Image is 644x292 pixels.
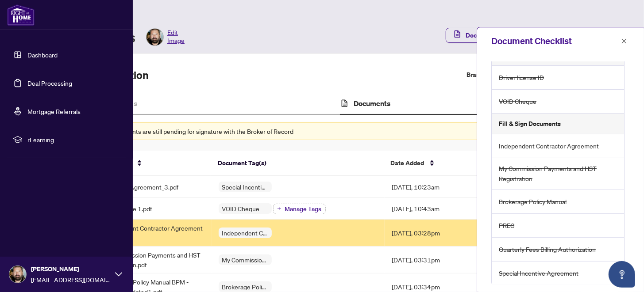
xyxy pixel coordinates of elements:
[499,72,544,83] span: Driver license ID
[467,70,488,80] label: Branch:
[211,151,383,176] th: Document Tag(s)
[277,206,282,211] span: plus
[219,257,272,263] span: My Commission Payments and HST Registration
[285,206,322,212] span: Manage Tags
[103,250,204,269] span: My Commission Payments and HST Registration.pdf
[7,4,35,26] img: logo
[27,51,58,59] a: Dashboard
[103,182,178,192] span: Incentive Agreement_3.pdf
[27,79,72,87] a: Deal Processing
[499,268,578,278] span: Special Incentive Agreement
[491,34,618,48] div: Document Checklist
[499,141,599,151] span: Independent Contractor Agreement
[385,198,494,220] td: [DATE], 10:43am
[31,275,111,284] span: [EMAIL_ADDRESS][DOMAIN_NAME]
[96,151,211,176] th: File Name
[390,158,424,168] span: Date Added
[466,28,523,42] span: Document Checklist
[354,98,390,109] h4: Documents
[31,264,111,274] span: [PERSON_NAME]
[219,205,263,212] span: VOID Cheque
[219,284,272,290] span: Brokerage Policy Manual
[103,223,204,243] span: Independent Contractor Agreement - ICA.pdf
[219,184,272,190] span: Special Incentive Agreement
[385,246,494,273] td: [DATE], 03:31pm
[167,28,185,46] span: Edit Image
[609,261,635,288] button: Open asap
[273,204,326,214] button: Manage Tags
[499,163,619,184] span: My Commission Payments and HST Registration
[499,119,561,129] h5: Fill & Sign Documents
[219,230,272,236] span: Independent Contractor Agreement
[383,151,493,176] th: Date Added
[27,135,120,144] span: rLearning
[621,38,627,44] span: close
[9,266,26,283] img: Profile Icon
[385,176,494,198] td: [DATE], 10:23am
[385,220,494,246] td: [DATE], 03:28pm
[446,28,530,43] button: Document Checklist
[499,96,536,106] span: VOID Cheque
[499,220,514,231] span: PREC
[77,126,613,136] div: Highlighted documents are still pending for signature with the Broker of Record
[499,197,567,207] span: Brokerage Policy Manual
[27,107,81,115] a: Mortgage Referrals
[499,244,596,254] span: Quarterly Fees Billing Authorization
[147,29,163,46] img: Profile Icon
